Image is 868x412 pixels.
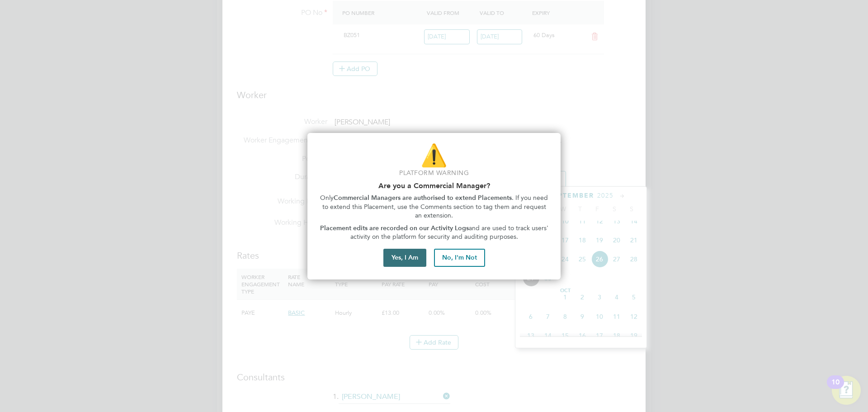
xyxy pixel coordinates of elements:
p: Platform Warning [318,169,550,178]
div: Are you part of the Commercial Team? [307,133,561,279]
h2: Are you a Commercial Manager? [318,181,550,190]
span: . If you need to extend this Placement, use the Comments section to tag them and request an exten... [322,194,550,219]
strong: Placement edits are recorded on our Activity Logs [320,224,469,232]
strong: Commercial Managers are authorised to extend Placements [334,194,512,202]
span: and are used to track users' activity on the platform for security and auditing purposes. [350,224,550,241]
button: Yes, I Am [383,249,426,267]
span: Only [320,194,334,202]
p: ⚠️ [318,140,550,170]
button: No, I'm Not [434,249,485,267]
